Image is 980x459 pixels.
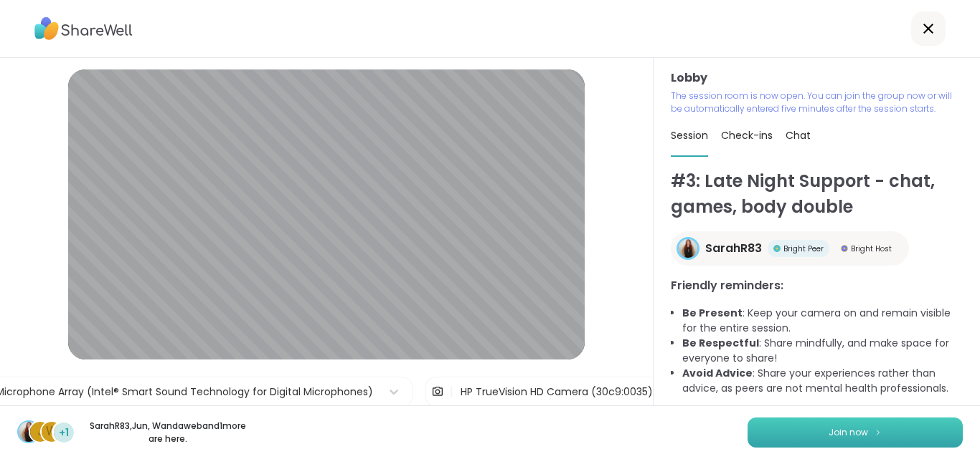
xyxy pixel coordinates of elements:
[671,90,963,115] p: The session room is now open. You can join the group now or will be automatically entered five mi...
[88,420,248,445] p: SarahR83 , Jun , Wandaweb and 1 more are here.
[59,425,69,440] span: +1
[37,422,44,441] span: J
[679,239,697,258] img: SarahR83
[671,69,963,87] h3: Lobby
[682,306,743,320] b: Be Present
[671,128,708,142] span: Session
[671,277,963,294] h3: Friendly reminders:
[874,428,882,436] img: ShareWell Logomark
[671,231,909,266] a: SarahR83SarahR83Bright PeerBright PeerBright HostBright Host
[19,422,39,442] img: SarahR83
[46,422,58,441] span: W
[748,417,963,448] button: Join now
[682,336,759,350] b: Be Respectful
[682,306,963,336] li: : Keep your camera on and remain visible for the entire session.
[682,366,753,380] b: Avoid Advice
[786,128,811,142] span: Chat
[431,377,444,406] img: Camera
[851,243,892,254] span: Bright Host
[783,243,824,254] span: Bright Peer
[682,336,963,366] li: : Share mindfully, and make space for everyone to share!
[34,12,133,45] img: ShareWell Logo
[705,240,762,257] span: SarahR83
[829,426,868,439] span: Join now
[450,377,453,406] span: |
[721,128,773,142] span: Check-ins
[682,366,963,396] li: : Share your experiences rather than advice, as peers are not mental health professionals.
[461,385,653,400] div: HP TrueVision HD Camera (30c9:0035)
[773,245,781,252] img: Bright Peer
[671,168,963,220] h1: #3: Late Night Support - chat, games, body double
[841,245,848,252] img: Bright Host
